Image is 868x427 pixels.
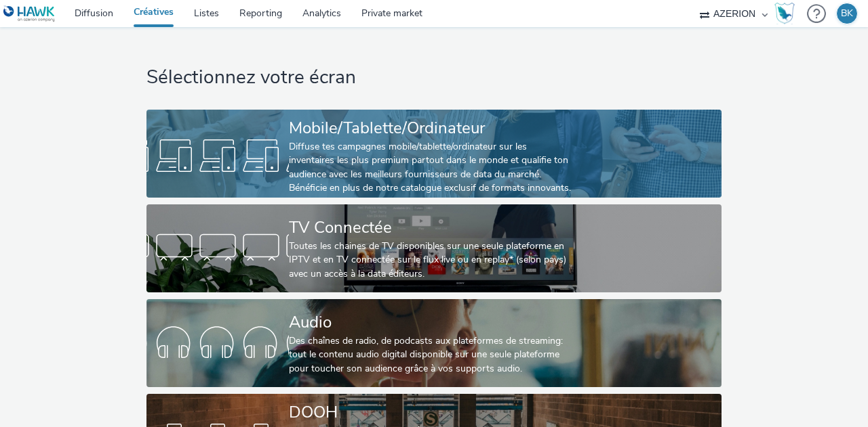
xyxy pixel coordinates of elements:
a: TV ConnectéeToutes les chaines de TV disponibles sur une seule plateforme en IPTV et en TV connec... [146,204,722,292]
div: Mobile/Tablette/Ordinateur [289,116,574,140]
a: AudioDes chaînes de radio, de podcasts aux plateformes de streaming: tout le contenu audio digita... [146,299,722,387]
div: Audio [289,311,574,334]
h1: Sélectionnez votre écran [146,65,722,91]
img: undefined Logo [3,5,56,22]
div: Des chaînes de radio, de podcasts aux plateformes de streaming: tout le contenu audio digital dis... [289,334,574,376]
div: TV Connectée [289,216,574,240]
div: BK [841,3,853,24]
div: DOOH [289,401,574,424]
a: Hawk Academy [774,3,800,24]
div: Toutes les chaines de TV disponibles sur une seule plateforme en IPTV et en TV connectée sur le f... [289,240,574,281]
a: Mobile/Tablette/OrdinateurDiffuse tes campagnes mobile/tablette/ordinateur sur les inventaires le... [146,110,722,198]
img: Hawk Academy [774,3,795,24]
div: Diffuse tes campagnes mobile/tablette/ordinateur sur les inventaires les plus premium partout dan... [289,140,574,196]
